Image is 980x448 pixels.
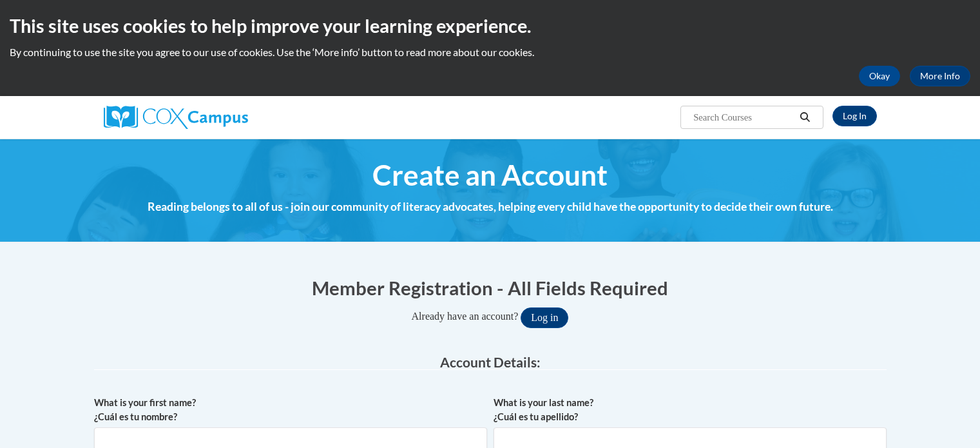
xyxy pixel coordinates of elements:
button: Search [795,110,814,125]
a: Log In [832,106,877,126]
label: What is your first name? ¿Cuál es tu nombre? [94,396,487,424]
h2: This site uses cookies to help improve your learning experience. [10,13,970,39]
span: Create an Account [372,158,608,192]
input: Search Courses [692,110,795,125]
h1: Member Registration - All Fields Required [94,275,887,301]
p: By continuing to use the site you agree to our use of cookies. Use the ‘More info’ button to read... [10,45,970,59]
h4: Reading belongs to all of us - join our community of literacy advocates, helping every child have... [94,199,887,215]
button: Okay [859,66,900,86]
img: Cox Campus [104,106,248,129]
label: What is your last name? ¿Cuál es tu apellido? [494,396,887,424]
span: Already have an account? [412,311,519,322]
span: Account Details: [440,354,541,370]
a: More Info [910,66,970,86]
button: Log in [521,307,568,328]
